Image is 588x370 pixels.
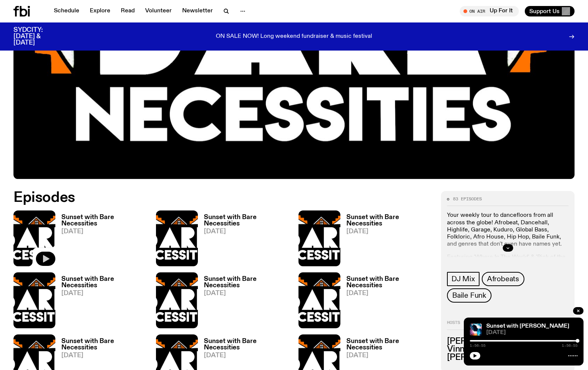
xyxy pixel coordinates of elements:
a: Newsletter [178,6,217,16]
a: Sunset with Bare Necessities[DATE] [55,214,147,266]
h3: Sunset with Bare Necessities [61,338,147,351]
a: Sunset with [PERSON_NAME] [486,323,569,329]
span: [DATE] [346,290,432,297]
button: On AirUp For It [460,6,519,16]
a: Baile Funk [447,288,491,303]
img: Bare Necessities [156,272,198,328]
a: Schedule [49,6,84,16]
h3: [PERSON_NAME] [447,354,569,362]
img: Bare Necessities [298,210,340,266]
p: ON SALE NOW! Long weekend fundraiser & music festival [216,33,372,40]
a: Sunset with Bare Necessities[DATE] [55,276,147,328]
span: 1:56:55 [470,344,486,348]
span: Afrobeats [487,275,519,283]
img: Bare Necessities [13,272,55,328]
h3: Sunset with Bare Necessities [204,214,290,227]
a: Read [116,6,139,16]
span: 1:56:55 [562,344,578,348]
span: [DATE] [346,228,432,235]
span: [DATE] [204,228,290,235]
img: Bare Necessities [156,210,198,266]
span: DJ Mix [451,275,475,283]
img: Bare Necessities [298,272,340,328]
span: Baile Funk [452,291,486,300]
a: Sunset with Bare Necessities[DATE] [340,276,432,328]
span: [DATE] [204,290,290,297]
span: [DATE] [61,290,147,297]
img: Simon Caldwell stands side on, looking downwards. He has headphones on. Behind him is a brightly ... [470,324,482,336]
h2: Hosts [447,321,569,330]
h3: Sunset with Bare Necessities [346,214,432,227]
h3: Sunset with Bare Necessities [61,276,147,289]
h3: Sunset with Bare Necessities [346,276,432,289]
h3: SYDCITY: [DATE] & [DATE] [13,27,61,46]
a: DJ Mix [447,272,480,286]
span: [DATE] [346,352,432,359]
h3: Sunset with Bare Necessities [204,276,290,289]
button: Support Us [525,6,575,16]
a: Volunteer [141,6,176,16]
img: Bare Necessities [13,210,55,266]
h3: Sunset with Bare Necessities [346,338,432,351]
h3: [PERSON_NAME] [447,337,569,346]
h3: Sunset with Bare Necessities [204,338,290,351]
a: Sunset with Bare Necessities[DATE] [198,214,290,266]
span: [DATE] [61,352,147,359]
a: Sunset with Bare Necessities[DATE] [340,214,432,266]
h2: Episodes [13,191,385,204]
span: 83 episodes [453,197,482,201]
span: [DATE] [61,228,147,235]
h3: Vinny Lunar [447,345,569,354]
h3: Sunset with Bare Necessities [61,214,147,227]
span: [DATE] [486,330,578,336]
a: Afrobeats [482,272,524,286]
a: Sunset with Bare Necessities[DATE] [198,276,290,328]
p: Your weekly tour to dancefloors from all across the globe! Afrobeat, Dancehall, Highlife, Garage,... [447,212,569,248]
span: [DATE] [204,352,290,359]
span: Support Us [529,8,560,15]
a: Explore [85,6,115,16]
